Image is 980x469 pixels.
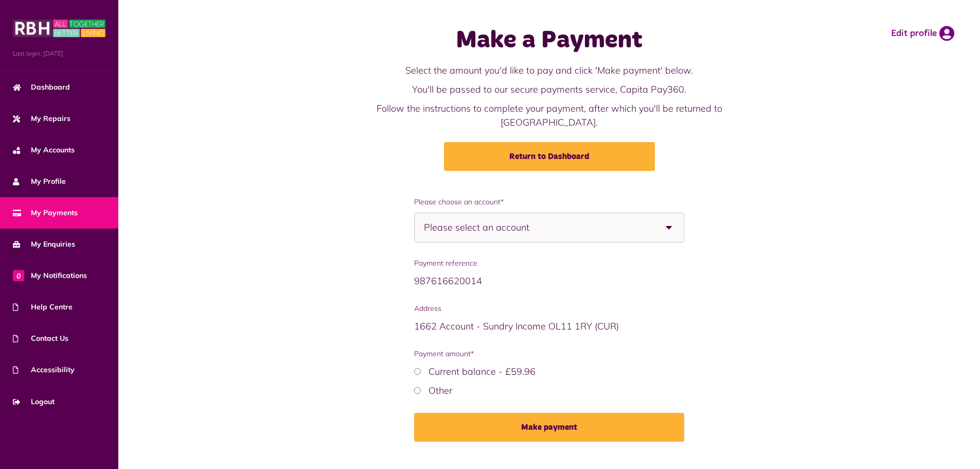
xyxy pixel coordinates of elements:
p: You'll be passed to our secure payments service, Capita Pay360. [344,82,755,96]
span: Payment reference [414,258,684,269]
span: Last login: [DATE] [13,49,105,58]
span: My Notifications [13,270,87,281]
span: Logout [13,396,55,407]
span: Please select an account [424,213,565,242]
span: 0 [13,270,24,281]
label: Current balance - £59.96 [429,366,536,377]
span: Accessibility [13,364,75,375]
span: 987616620014 [414,275,482,287]
span: My Payments [13,207,78,218]
span: Contact Us [13,333,68,344]
p: Follow the instructions to complete your payment, after which you'll be returned to [GEOGRAPHIC_D... [344,101,755,129]
h1: Make a Payment [344,26,755,56]
span: Address [414,303,684,314]
label: Other [429,385,452,396]
p: Select the amount you'd like to pay and click 'Make payment' below. [344,63,755,77]
span: Help Centre [13,302,73,312]
span: My Repairs [13,113,70,124]
a: Edit profile [891,26,954,41]
span: My Accounts [13,145,75,155]
span: 1662 Account - Sundry Income OL11 1RY (CUR) [414,320,619,332]
span: My Profile [13,176,66,187]
span: Payment amount* [414,349,684,359]
span: Please choose an account* [414,197,684,207]
span: Dashboard [13,82,70,93]
img: MyRBH [13,18,105,39]
span: My Enquiries [13,239,75,250]
button: Make payment [414,413,684,442]
a: Return to Dashboard [444,142,655,171]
